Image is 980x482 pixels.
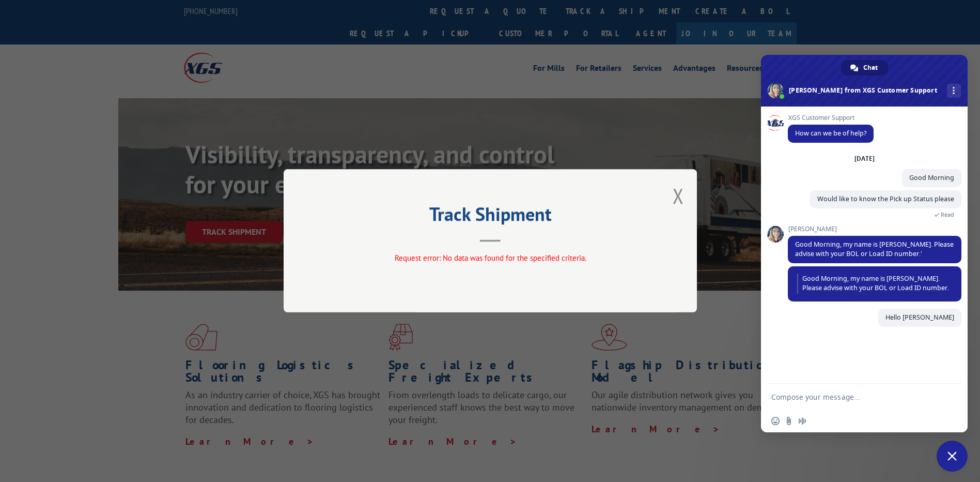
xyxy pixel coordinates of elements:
[673,182,684,209] button: Close modal
[788,114,874,122] span: XGS Customer Support
[795,129,866,138] span: How can we be of help?
[854,156,875,162] div: [DATE]
[771,393,935,402] textarea: Compose your message...
[785,417,793,425] span: Send a file
[335,207,645,227] h2: Track Shipment
[817,194,954,203] span: Would like to know the Pick up Status please
[798,417,806,425] span: Audio message
[797,274,952,294] span: Good Morning, my name is [PERSON_NAME]. Please advise with your BOL or Load ID number.
[863,60,878,76] span: Chat
[885,313,954,322] span: Hello [PERSON_NAME]
[788,225,961,233] span: [PERSON_NAME]
[394,253,586,263] span: Request error: No data was found for the specified criteria.
[947,84,961,98] div: More channels
[795,240,954,258] span: Good Morning, my name is [PERSON_NAME]. Please advise with your BOL or Load ID number.'
[841,60,888,76] div: Chat
[909,173,954,182] span: Good Morning
[937,441,968,472] div: Close chat
[771,417,780,425] span: Insert an emoji
[941,211,954,218] span: Read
